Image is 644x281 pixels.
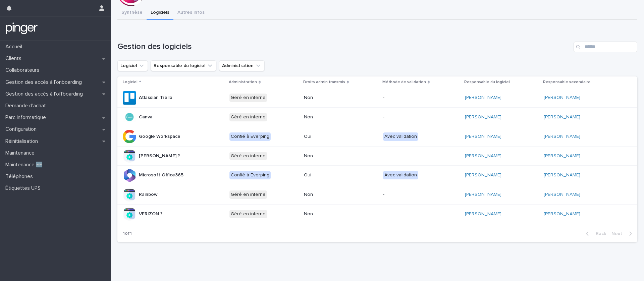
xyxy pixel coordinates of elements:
[544,114,580,120] a: [PERSON_NAME]
[544,211,580,217] a: [PERSON_NAME]
[465,134,501,139] a: [PERSON_NAME]
[574,42,637,52] input: Search
[383,211,439,217] p: -
[219,60,265,71] button: Administration
[5,22,38,35] img: mTgBEunGTSyRkCgitkcU
[117,127,637,146] tr: Google WorkspaceConfié à EverpingOuiAvec validation[PERSON_NAME] [PERSON_NAME]
[3,114,51,121] p: Parc informatique
[465,192,501,198] a: [PERSON_NAME]
[3,91,88,97] p: Gestion des accès à l’offboarding
[383,95,439,101] p: -
[139,114,153,120] p: Canva
[3,103,51,109] p: Demande d'achat
[465,153,501,159] a: [PERSON_NAME]
[3,55,27,62] p: Clients
[3,67,45,73] p: Collaborateurs
[543,78,591,86] p: Responsable secondaire
[465,114,501,120] a: [PERSON_NAME]
[465,95,501,101] a: [PERSON_NAME]
[544,172,580,178] a: [PERSON_NAME]
[609,231,637,237] button: Next
[139,95,172,101] p: Atlassian Trello
[3,79,87,86] p: Gestion des accès à l’onboarding
[229,152,267,160] div: Géré en interne
[229,94,267,102] div: Géré en interne
[117,146,637,166] tr: [PERSON_NAME] ?Géré en interneNon-[PERSON_NAME] [PERSON_NAME]
[117,6,147,20] button: Synthèse
[3,173,38,180] p: Téléphones
[229,190,267,199] div: Géré en interne
[117,204,637,224] tr: VERIZON ?Géré en interneNon-[PERSON_NAME] [PERSON_NAME]
[3,150,40,156] p: Maintenance
[139,192,158,198] p: Rainbow
[303,78,345,86] p: Droits admin transmis
[117,185,637,205] tr: RainbowGéré en interneNon-[PERSON_NAME] [PERSON_NAME]
[117,88,637,108] tr: Atlassian TrelloGéré en interneNon-[PERSON_NAME] [PERSON_NAME]
[544,95,580,101] a: [PERSON_NAME]
[304,211,360,217] p: Non
[151,60,216,71] button: Responsable du logiciel
[465,172,501,178] a: [PERSON_NAME]
[3,162,48,168] p: Maintenance 🆕
[544,153,580,159] a: [PERSON_NAME]
[229,210,267,218] div: Géré en interne
[382,78,426,86] p: Méthode de validation
[147,6,173,20] button: Logiciels
[3,185,46,191] p: Étiquettes UPS
[304,153,360,159] p: Non
[3,138,43,145] p: Réinitialisation
[304,114,360,120] p: Non
[229,113,267,121] div: Géré en interne
[581,231,609,237] button: Back
[544,134,580,139] a: [PERSON_NAME]
[229,78,257,86] p: Administration
[383,192,439,198] p: -
[383,171,418,179] div: Avec validation
[117,60,148,71] button: Logiciel
[383,153,439,159] p: -
[117,42,571,52] h1: Gestion des logiciels
[3,126,42,132] p: Configuration
[117,225,137,242] p: 1 of 1
[592,231,606,236] span: Back
[611,231,626,236] span: Next
[465,211,501,217] a: [PERSON_NAME]
[139,211,163,217] p: VERIZON ?
[3,44,28,50] p: Accueil
[173,6,209,20] button: Autres infos
[544,192,580,198] a: [PERSON_NAME]
[304,192,360,198] p: Non
[139,134,180,139] p: Google Workspace
[229,171,271,179] div: Confié à Everping
[304,134,360,139] p: Oui
[304,95,360,101] p: Non
[117,166,637,185] tr: Microsoft Office365Confié à EverpingOuiAvec validation[PERSON_NAME] [PERSON_NAME]
[304,172,360,178] p: Oui
[464,78,510,86] p: Responsable du logiciel
[229,132,271,141] div: Confié à Everping
[123,78,138,86] p: Logiciel
[139,172,183,178] p: Microsoft Office365
[383,132,418,141] div: Avec validation
[383,114,439,120] p: -
[117,107,637,127] tr: CanvaGéré en interneNon-[PERSON_NAME] [PERSON_NAME]
[139,153,180,159] p: [PERSON_NAME] ?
